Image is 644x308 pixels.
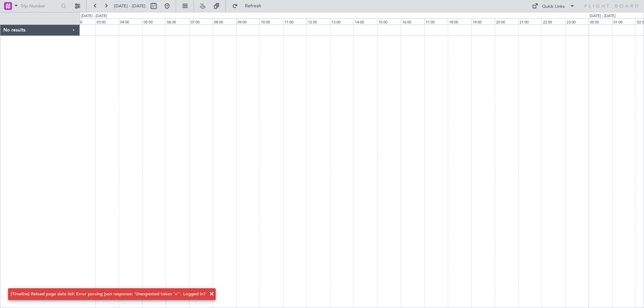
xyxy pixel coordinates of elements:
[20,1,59,11] input: Trip Number
[189,18,213,24] div: 07:00
[213,18,236,24] div: 08:00
[95,18,119,24] div: 03:00
[612,18,636,24] div: 01:00
[518,18,542,24] div: 21:00
[354,18,377,24] div: 14:00
[260,18,283,24] div: 10:00
[542,18,565,24] div: 22:00
[589,18,612,24] div: 00:00
[590,13,615,19] div: [DATE] - [DATE]
[119,18,142,24] div: 04:00
[239,4,267,8] span: Refresh
[377,18,400,24] div: 15:00
[471,18,495,24] div: 19:00
[81,13,107,19] div: [DATE] - [DATE]
[542,3,565,10] div: Quick Links
[142,18,166,24] div: 05:00
[283,18,307,24] div: 11:00
[401,18,424,24] div: 16:00
[565,18,589,24] div: 23:00
[307,18,330,24] div: 12:00
[495,18,518,24] div: 20:00
[529,1,578,11] button: Quick Links
[114,3,146,9] span: [DATE] - [DATE]
[166,18,189,24] div: 06:00
[424,18,448,24] div: 17:00
[330,18,354,24] div: 13:00
[72,18,95,24] div: 02:00
[11,291,206,298] div: [Timeline] Reload page data fail: Error parsing json response: 'Unexpected token '<''. Logged in?
[229,1,269,11] button: Refresh
[236,18,260,24] div: 09:00
[448,18,471,24] div: 18:00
